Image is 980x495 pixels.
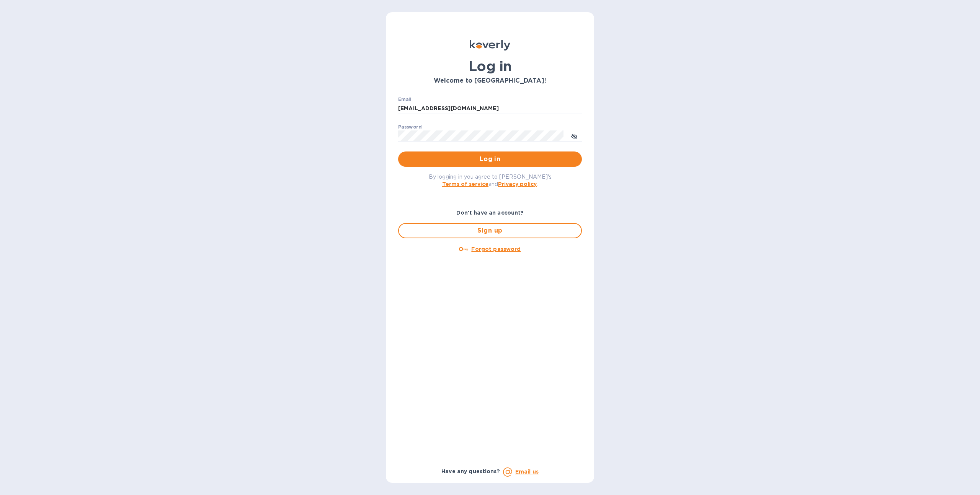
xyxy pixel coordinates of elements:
h1: Log in [398,58,582,74]
a: Terms of service [442,181,488,187]
span: By logging in you agree to [PERSON_NAME]'s and . [429,174,552,187]
input: Enter email address [398,103,582,114]
label: Password [398,125,421,129]
img: Koverly [470,40,510,50]
button: Log in [398,151,582,167]
b: Have any questions? [441,468,500,474]
a: Privacy policy [498,181,537,187]
button: toggle password visibility [567,128,582,143]
u: Forgot password [471,246,521,252]
span: Log in [404,155,576,164]
b: Don't have an account? [456,210,524,216]
span: Sign up [405,226,575,235]
h3: Welcome to [GEOGRAPHIC_DATA]! [398,77,582,85]
a: Email us [515,469,539,475]
label: Email [398,97,412,102]
button: Sign up [398,223,582,238]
